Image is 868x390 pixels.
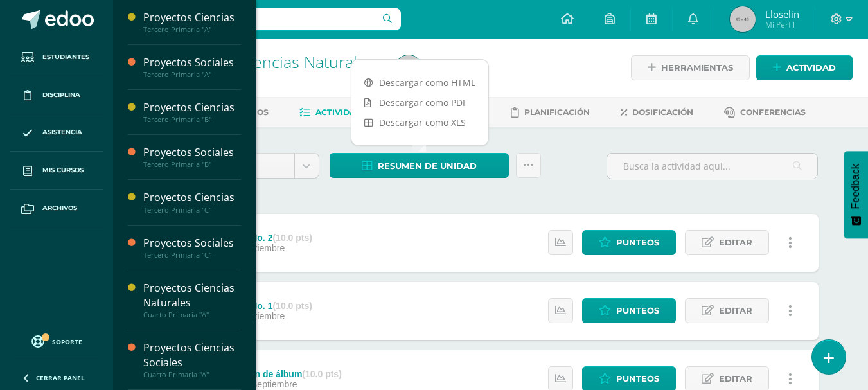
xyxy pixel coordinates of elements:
[351,73,488,93] a: Descargar como HTML
[632,107,693,117] span: Dosificación
[36,373,85,382] span: Cerrar panel
[10,39,103,76] a: Estudiantes
[143,190,241,214] a: Proyectos CienciasTercero Primaria "C"
[15,332,98,350] a: Soporte
[765,8,799,21] span: Lloselin
[143,70,241,79] div: Tercero Primaria "A"
[740,107,806,117] span: Conferencias
[10,76,103,114] a: Disciplina
[730,6,756,32] img: 45x45
[42,90,80,100] span: Disciplina
[143,145,241,160] div: Proyectos Sociales
[226,379,297,389] span: 01 de Septiembre
[143,251,241,260] div: Tercero Primaria "C"
[143,115,241,124] div: Tercero Primaria "B"
[143,10,241,25] div: Proyectos Ciencias
[351,93,488,112] a: Descargar como PDF
[272,301,312,311] strong: (10.0 pts)
[162,51,374,73] a: Proyectos Ciencias Naturales
[52,337,82,346] span: Soporte
[121,8,401,30] input: Busca un usuario...
[143,190,241,205] div: Proyectos Ciencias
[178,369,341,379] div: Fase 2 Elaboración de álbum
[143,10,241,34] a: Proyectos CienciasTercero Primaria "A"
[143,281,241,319] a: Proyectos Ciencias NaturalesCuarto Primaria "A"
[351,112,488,132] a: Descargar como XLS
[378,154,477,178] span: Resumen de unidad
[10,190,103,227] a: Archivos
[302,369,341,379] strong: (10.0 pts)
[621,102,693,123] a: Dosificación
[143,236,241,251] div: Proyectos Sociales
[162,53,380,71] h1: Proyectos Ciencias Naturales
[765,19,799,30] span: Mi Perfil
[143,206,241,215] div: Tercero Primaria "C"
[143,370,241,379] div: Cuarto Primaria "A"
[582,230,676,255] a: Punteos
[143,236,241,260] a: Proyectos SocialesTercero Primaria "C"
[719,231,752,254] span: Editar
[10,114,103,152] a: Asistencia
[143,160,241,169] div: Tercero Primaria "B"
[143,100,241,115] div: Proyectos Ciencias
[724,102,806,123] a: Conferencias
[143,310,241,319] div: Cuarto Primaria "A"
[143,341,241,379] a: Proyectos Ciencias SocialesCuarto Primaria "A"
[143,100,241,124] a: Proyectos CienciasTercero Primaria "B"
[143,341,241,370] div: Proyectos Ciencias Sociales
[272,233,312,243] strong: (10.0 pts)
[42,165,84,175] span: Mis cursos
[143,55,241,79] a: Proyectos SocialesTercero Primaria "A"
[143,145,241,169] a: Proyectos SocialesTercero Primaria "B"
[10,152,103,190] a: Mis cursos
[162,71,380,83] div: Cuarto Primaria 'B'
[143,25,241,34] div: Tercero Primaria "A"
[524,107,590,117] span: Planificación
[143,281,241,310] div: Proyectos Ciencias Naturales
[661,56,733,80] span: Herramientas
[756,55,853,80] a: Actividad
[616,231,659,254] span: Punteos
[511,102,590,123] a: Planificación
[42,127,82,137] span: Asistencia
[844,151,868,238] button: Feedback - Mostrar encuesta
[42,52,89,62] span: Estudiantes
[315,107,372,117] span: Actividades
[582,298,676,323] a: Punteos
[330,153,509,178] a: Resumen de unidad
[786,56,836,80] span: Actividad
[631,55,750,80] a: Herramientas
[607,154,817,179] input: Busca la actividad aquí...
[143,55,241,70] div: Proyectos Sociales
[299,102,372,123] a: Actividades
[396,55,421,81] img: 45x45
[42,203,77,213] span: Archivos
[850,164,862,209] span: Feedback
[719,299,752,323] span: Editar
[616,299,659,323] span: Punteos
